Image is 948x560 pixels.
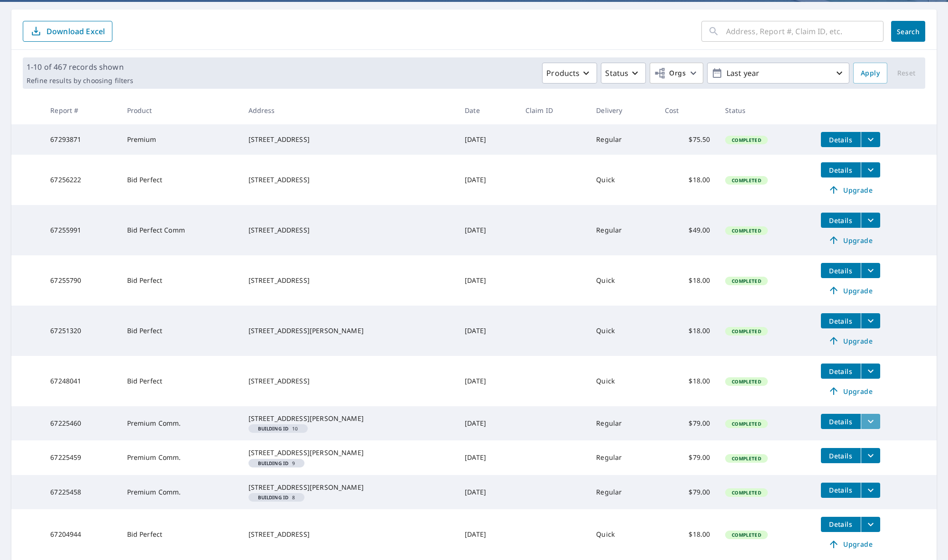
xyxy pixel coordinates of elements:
button: detailsBtn-67204944 [821,517,861,532]
button: detailsBtn-67255991 [821,213,861,228]
td: $18.00 [657,509,718,560]
button: detailsBtn-67248041 [821,364,861,379]
a: Upgrade [821,537,880,552]
button: Status [601,63,646,84]
td: Premium Comm. [120,475,241,509]
td: $18.00 [657,306,718,356]
span: Details [827,266,855,275]
td: Regular [589,406,657,440]
span: Orgs [654,67,686,79]
em: Building ID [258,495,289,500]
span: Completed [726,177,766,184]
td: 67204944 [43,509,119,560]
span: Completed [726,455,766,462]
td: 67255790 [43,255,119,306]
a: Upgrade [821,283,880,298]
td: $49.00 [657,205,718,255]
button: filesDropdownBtn-67255790 [861,263,880,278]
span: Completed [726,278,766,284]
th: Product [120,96,241,124]
p: Products [546,67,580,79]
td: 67255991 [43,205,119,255]
span: Search [899,27,918,36]
span: Details [827,216,855,225]
span: Details [827,417,855,426]
th: Status [718,96,813,124]
span: Details [827,135,855,144]
button: filesDropdownBtn-67225460 [861,414,880,429]
td: 67248041 [43,356,119,406]
div: [STREET_ADDRESS] [249,376,450,386]
span: Upgrade [827,335,874,346]
button: filesDropdownBtn-67204944 [861,517,880,532]
div: [STREET_ADDRESS][PERSON_NAME] [249,414,450,423]
div: [STREET_ADDRESS][PERSON_NAME] [249,483,450,492]
td: [DATE] [457,406,518,440]
button: filesDropdownBtn-67256222 [861,162,880,177]
th: Date [457,96,518,124]
em: Building ID [258,461,289,466]
td: Quick [589,509,657,560]
span: Details [827,451,855,460]
td: Bid Perfect [120,155,241,205]
button: filesDropdownBtn-67293871 [861,132,880,147]
a: Upgrade [821,333,880,348]
td: [DATE] [457,356,518,406]
span: Upgrade [827,285,874,296]
td: Bid Perfect [120,255,241,306]
span: 10 [252,426,304,431]
td: Bid Perfect Comm [120,205,241,255]
span: Upgrade [827,539,874,550]
button: filesDropdownBtn-67225458 [861,483,880,498]
td: 67256222 [43,155,119,205]
td: 67251320 [43,306,119,356]
td: Bid Perfect [120,306,241,356]
p: Last year [723,65,834,82]
a: Upgrade [821,233,880,248]
td: Quick [589,356,657,406]
td: $18.00 [657,155,718,205]
button: detailsBtn-67255790 [821,263,861,278]
td: 67293871 [43,124,119,155]
div: [STREET_ADDRESS] [249,175,450,185]
td: Bid Perfect [120,356,241,406]
td: $75.50 [657,124,718,155]
p: Refine results by choosing filters [27,76,133,85]
span: Completed [726,328,766,335]
span: Completed [726,532,766,538]
th: Address [241,96,458,124]
td: Bid Perfect [120,509,241,560]
span: Upgrade [827,184,874,196]
button: Orgs [650,63,703,84]
p: Download Excel [46,26,105,37]
td: Regular [589,475,657,509]
button: Last year [707,63,849,84]
span: Details [827,485,855,495]
td: [DATE] [457,155,518,205]
a: Upgrade [821,383,880,399]
td: $18.00 [657,356,718,406]
td: 67225459 [43,440,119,475]
span: Details [827,166,855,175]
p: Status [605,67,628,79]
button: Apply [853,63,887,84]
span: Completed [726,420,766,427]
button: filesDropdownBtn-67251320 [861,313,880,328]
span: 8 [252,495,301,500]
div: [STREET_ADDRESS] [249,135,450,144]
div: [STREET_ADDRESS][PERSON_NAME] [249,448,450,457]
button: detailsBtn-67251320 [821,313,861,328]
button: detailsBtn-67293871 [821,132,861,147]
button: detailsBtn-67225459 [821,448,861,463]
span: 9 [252,461,301,466]
td: [DATE] [457,306,518,356]
td: 67225458 [43,475,119,509]
span: Completed [726,489,766,496]
span: Completed [726,227,766,234]
button: filesDropdownBtn-67248041 [861,364,880,379]
span: Completed [726,137,766,143]
td: [DATE] [457,255,518,306]
input: Address, Report #, Claim ID, etc. [726,18,884,45]
button: filesDropdownBtn-67255991 [861,213,880,228]
td: Premium Comm. [120,440,241,475]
